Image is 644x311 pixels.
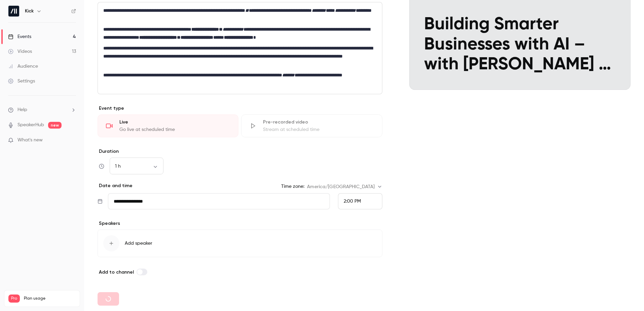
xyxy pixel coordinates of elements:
[119,119,230,126] div: Live
[125,240,152,247] span: Add speaker
[344,199,361,204] span: 2:00 PM
[98,182,132,189] p: Date and time
[68,137,76,143] iframe: Noticeable Trigger
[48,122,62,129] span: new
[110,163,163,170] div: 1 h
[98,2,382,94] section: description
[98,220,382,227] p: Speakers
[98,114,238,137] div: LiveGo live at scheduled time
[8,6,19,16] img: Kick
[8,106,76,113] li: help-dropdown-opener
[263,119,374,126] div: Pre-recorded video
[17,106,27,113] span: Help
[8,48,32,55] div: Videos
[119,126,230,133] div: Go live at scheduled time
[17,137,43,144] span: What's new
[8,78,35,84] div: Settings
[338,193,382,209] div: From
[98,2,382,94] div: editor
[8,33,31,40] div: Events
[98,105,382,112] p: Event type
[98,230,382,257] button: Add speaker
[241,114,382,137] div: Pre-recorded videoStream at scheduled time
[263,126,374,133] div: Stream at scheduled time
[25,8,34,14] h6: Kick
[17,122,44,129] a: SpeakerHub
[8,63,38,70] div: Audience
[8,295,20,303] span: Pro
[98,148,382,155] label: Duration
[24,296,76,301] span: Plan usage
[281,183,304,190] label: Time zone:
[99,269,134,275] span: Add to channel
[307,183,382,190] div: America/[GEOGRAPHIC_DATA]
